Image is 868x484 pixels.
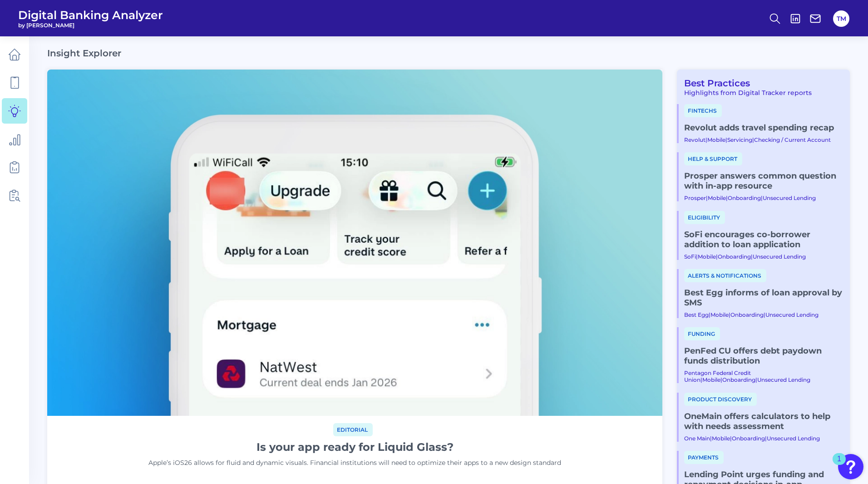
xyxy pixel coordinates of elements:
[684,369,751,383] a: Pentagon Federal Credit Union
[684,136,705,143] a: Revolut
[702,376,720,383] a: Mobile
[684,451,724,464] span: Payments
[18,22,163,29] span: by [PERSON_NAME]
[684,269,766,282] span: Alerts & Notifications
[722,376,755,383] a: Onboarding
[333,425,373,434] a: Editorial
[709,311,710,318] span: |
[838,454,863,479] button: Open Resource Center, 1 new notification
[752,136,754,143] span: |
[684,213,725,221] a: Eligibility
[730,311,764,318] a: Onboarding
[710,311,729,318] a: Mobile
[764,311,765,318] span: |
[763,195,816,201] a: Unsecured Lending
[684,288,843,308] a: Best Egg informs of loan approval by SMS
[684,271,766,279] a: Alerts & Notifications
[684,395,757,403] a: Product discovery
[707,136,725,143] a: Mobile
[684,329,720,338] a: Funding
[705,136,707,143] span: |
[712,435,730,442] a: Mobile
[47,48,121,59] h2: Insight Explorer
[148,458,561,468] p: Apple’s iOS26 allows for fluid and dynamic visuals. Financial institutions will need to optimize ...
[754,136,831,143] a: Checking / Current Account
[684,230,843,249] a: SoFi encourages co-borrower addition to loan application
[684,453,724,461] a: Payments
[726,195,728,201] span: |
[684,327,720,340] span: Funding
[751,253,753,260] span: |
[765,311,819,318] a: Unsecured Lending
[684,253,696,260] a: SoFi
[256,440,454,454] h1: Is your app ready for Liquid Glass?
[727,136,752,143] a: Servicing
[696,253,698,260] span: |
[761,195,763,201] span: |
[757,376,810,383] a: Unsecured Lending
[720,376,722,383] span: |
[684,393,757,406] span: Product discovery
[684,171,843,191] a: Prosper answers common question with in-app resource
[18,8,163,22] span: Digital Banking Analyzer
[753,253,806,260] a: Unsecured Lending
[706,195,708,201] span: |
[684,211,725,224] span: Eligibility
[684,311,709,318] a: Best Egg
[684,435,710,442] a: One Main
[767,435,820,442] a: Unsecured Lending
[708,195,726,201] a: Mobile
[684,155,742,163] a: Help & Support
[700,376,702,383] span: |
[729,311,730,318] span: |
[677,89,843,97] div: Highlights from Digital Tracker reports
[837,459,841,471] div: 1
[684,346,843,366] a: PenFed CU offers debt paydown funds distribution
[725,136,727,143] span: |
[684,123,843,133] a: Revolut adds travel spending recap​
[728,195,761,201] a: Onboarding
[684,104,722,117] span: Fintechs
[47,70,662,416] img: bannerImg
[732,435,765,442] a: Onboarding
[718,253,751,260] a: Onboarding
[698,253,716,260] a: Mobile
[684,152,742,165] span: Help & Support
[716,253,718,260] span: |
[684,411,843,431] a: OneMain offers calculators to help with needs assessment
[755,376,757,383] span: |
[833,10,849,27] button: TM
[677,78,750,89] a: Best Practices
[684,195,706,201] a: Prosper
[333,423,373,436] span: Editorial
[710,435,712,442] span: |
[730,435,732,442] span: |
[684,106,722,115] a: Fintechs
[765,435,767,442] span: |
